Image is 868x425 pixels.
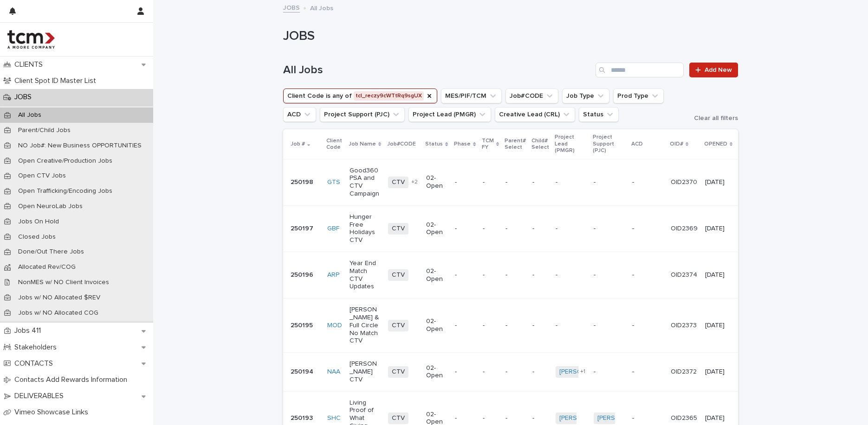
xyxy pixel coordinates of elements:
h1: JOBS [283,29,738,44]
p: [DATE] [705,178,732,186]
p: 02-Open [426,174,447,190]
p: OID2365 [671,414,698,422]
p: - [532,271,548,279]
p: Year End Match CTV Updates [350,260,381,291]
p: - [594,178,625,186]
button: MES/PIF/TCM [441,89,502,103]
p: Project Lead (PMGR) [555,132,588,156]
p: OID2373 [671,322,698,330]
p: Job#CODE [387,139,416,149]
a: ARP [327,271,339,279]
p: - [483,271,498,279]
p: 02-Open [426,221,447,237]
p: Parent/Child Jobs [11,127,78,134]
button: Project Support (PJC) [320,107,405,122]
p: - [532,322,548,330]
p: Job Name [349,139,376,149]
p: OID2369 [671,225,698,233]
p: TCM FY [482,136,494,153]
p: - [632,368,663,376]
p: Client Code [326,136,343,153]
span: Add New [705,67,732,73]
a: [PERSON_NAME]-TCM [559,368,626,376]
p: - [532,414,548,422]
p: 02-Open [426,364,447,380]
p: Parent# Select [505,136,526,153]
tr: 250194NAA [PERSON_NAME] CTVCTV02-Open----[PERSON_NAME]-TCM +1--OID2372[DATE]- [283,353,780,391]
p: ACD [631,139,643,149]
p: OID2374 [671,271,698,279]
input: Search [596,63,684,77]
p: OID2370 [671,178,698,186]
span: CTV [388,269,408,281]
p: [PERSON_NAME] CTV [350,360,381,383]
p: - [455,225,475,233]
p: - [455,322,475,330]
p: - [532,178,548,186]
p: - [594,225,625,233]
p: - [505,271,525,279]
a: NAA [327,368,340,376]
p: All Jobs [11,111,49,119]
tr: 250197GBF Hunger Free Holidays CTVCTV02-Open-------OID2369[DATE]- [283,205,780,252]
span: CTV [388,177,408,188]
p: - [594,322,625,330]
p: Open Creative/Production Jobs [11,157,120,165]
p: - [556,225,587,233]
tr: 250195MOD [PERSON_NAME] & Full Circle No Match CTVCTV02-Open-------OID2373[DATE]- [283,298,780,353]
button: Job Type [562,89,609,103]
button: Creative Lead (CRL) [495,107,575,122]
p: [DATE] [705,322,732,330]
p: Hunger Free Holidays CTV [350,213,381,244]
tr: 250196ARP Year End Match CTV UpdatesCTV02-Open-------OID2374[DATE]- [283,252,780,298]
p: Child# Select [531,136,549,153]
p: NO Job#: New Business OPPORTUNITIES [11,142,149,150]
p: 02-Open [426,317,447,333]
a: GTS [327,178,340,186]
span: CTV [388,412,408,424]
p: - [483,322,498,330]
p: All Jobs [310,2,333,13]
p: Jobs 411 [11,326,48,335]
p: [DATE] [705,368,732,376]
a: SHC [327,414,341,422]
p: Jobs On Hold [11,218,66,226]
span: + 1 [580,369,585,374]
p: 250195 [291,322,320,330]
p: - [483,414,498,422]
p: Open NeuroLab Jobs [11,203,90,210]
p: - [594,368,625,376]
p: Closed Jobs [11,233,63,241]
p: - [505,178,525,186]
p: OPENED [704,139,727,149]
tr: 250198GTS Good360 PSA and CTV CampaignCTV+202-Open-------OID2370[DATE]- [283,159,780,205]
p: Phase [454,139,471,149]
a: MOD [327,322,342,330]
p: Vimeo Showcase Links [11,408,96,417]
p: 250194 [291,368,320,376]
p: - [483,225,498,233]
p: - [483,178,498,186]
p: Jobs w/ NO Allocated COG [11,309,106,317]
button: ACD [283,107,316,122]
p: - [505,322,525,330]
p: Good360 PSA and CTV Campaign [350,167,381,198]
p: Contacts Add Rewards Information [11,375,135,384]
p: CLIENTS [11,60,50,69]
p: - [556,322,587,330]
p: [DATE] [705,225,732,233]
p: [DATE] [705,271,732,279]
p: CONTACTS [11,359,60,368]
p: 250198 [291,178,320,186]
p: Jobs w/ NO Allocated $REV [11,294,108,302]
p: [DATE] [705,414,732,422]
span: + 2 [411,179,418,185]
a: [PERSON_NAME]-TCM [597,414,664,422]
button: Client Code [283,89,437,103]
p: - [632,225,663,233]
button: Project Lead (PMGR) [408,107,491,122]
p: Allocated Rev/COG [11,263,83,271]
p: Job # [291,139,305,149]
a: [PERSON_NAME]-TCM [559,414,626,422]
